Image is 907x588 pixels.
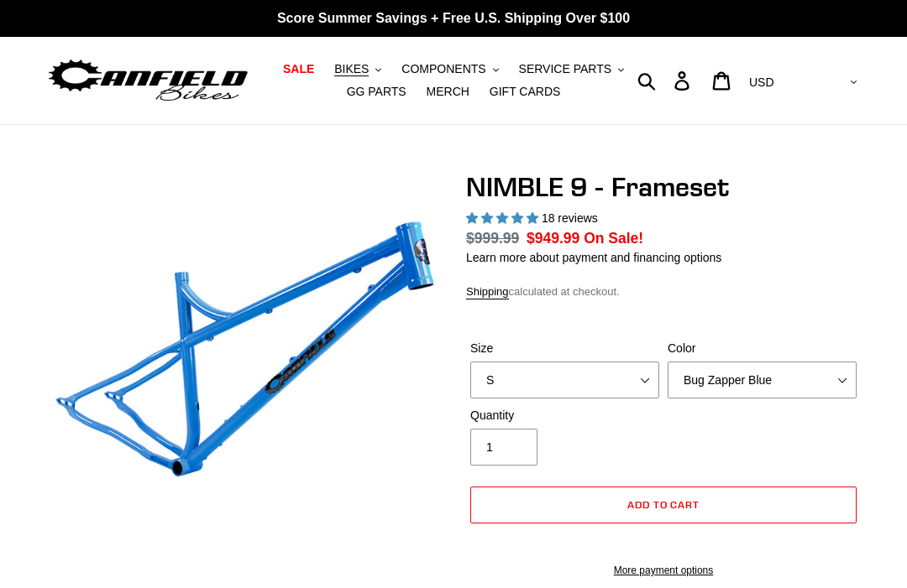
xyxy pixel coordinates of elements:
[527,230,579,247] span: $949.99
[334,62,369,76] span: BIKES
[470,563,857,578] a: More payment options
[393,58,506,81] button: COMPONENTS
[427,85,469,99] span: MERCH
[466,251,721,264] a: Learn more about payment and financing options
[338,81,415,103] a: GG PARTS
[466,171,861,203] h1: NIMBLE 9 - Frameset
[490,85,561,99] span: GIFT CARDS
[627,498,700,511] span: Add to cart
[470,340,659,357] label: Size
[466,230,519,247] s: $999.99
[46,55,250,107] img: Canfield Bikes
[584,227,643,249] span: On Sale!
[668,340,857,357] label: Color
[470,407,659,424] label: Quantity
[542,211,598,225] span: 18 reviews
[466,284,861,300] div: calculated at checkout.
[466,211,542,225] span: 4.89 stars
[466,285,509,299] a: Shipping
[519,62,611,76] span: SERVICE PARTS
[326,58,390,81] button: BIKES
[470,487,857,523] button: Add to cart
[511,58,632,81] button: SERVICE PARTS
[481,81,569,103] a: GIFT CARDS
[275,58,322,81] a: SALE
[347,85,406,99] span: GG PARTS
[418,81,478,103] a: MERCH
[283,62,314,76] span: SALE
[401,62,485,76] span: COMPONENTS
